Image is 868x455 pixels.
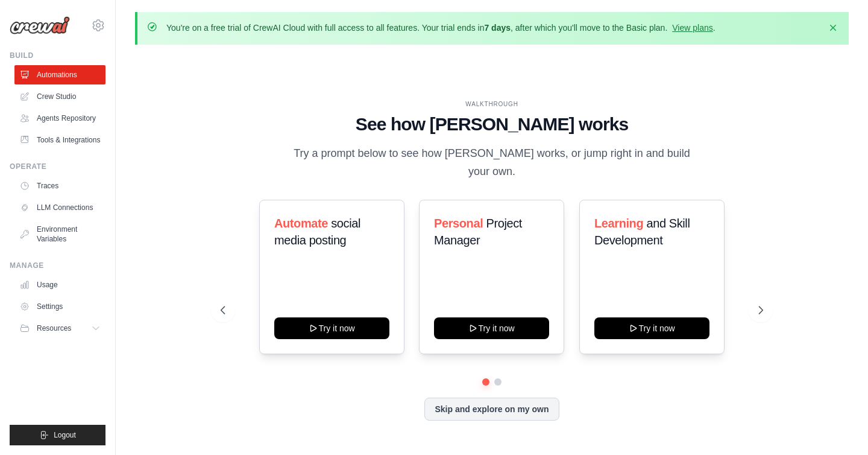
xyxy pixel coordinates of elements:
p: Try a prompt below to see how [PERSON_NAME] works, or jump right in and build your own. [289,145,694,180]
img: Logo [10,16,70,34]
span: Learning [594,217,643,230]
a: Agents Repository [14,109,105,128]
a: Settings [14,297,105,316]
h1: See how [PERSON_NAME] works [221,113,763,135]
span: and Skill Development [594,217,690,247]
button: Logout [10,425,105,445]
a: View plans [672,23,712,33]
a: LLM Connections [14,198,105,217]
span: Personal [434,217,483,230]
button: Skip and explore on my own [424,398,559,421]
span: Logout [54,430,76,440]
a: Crew Studio [14,87,105,106]
a: Tools & Integrations [14,130,105,150]
div: Manage [10,261,105,270]
span: social media posting [274,217,360,247]
a: Environment Variables [14,220,105,249]
div: WALKTHROUGH [221,100,763,109]
a: Traces [14,176,105,196]
div: Build [10,51,105,60]
button: Resources [14,319,105,338]
span: Project Manager [434,217,522,247]
a: Usage [14,275,105,294]
button: Try it now [434,317,549,339]
strong: 7 days [484,23,511,33]
a: Automations [14,65,105,84]
span: Resources [37,323,71,333]
span: Automate [274,217,328,230]
p: You're on a free trial of CrewAI Cloud with full access to all features. Your trial ends in , aft... [166,22,715,34]
div: Operate [10,162,105,171]
button: Try it now [274,317,389,339]
button: Try it now [594,317,709,339]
